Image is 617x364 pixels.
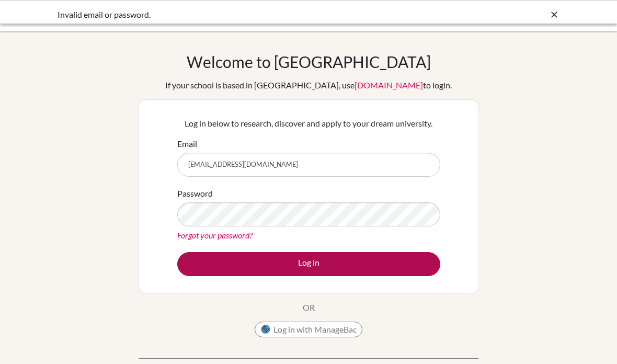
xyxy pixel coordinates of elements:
[355,80,423,90] a: [DOMAIN_NAME]
[177,117,440,130] p: Log in below to research, discover and apply to your dream university.
[177,230,253,240] a: Forgot your password?
[177,252,440,276] button: Log in
[187,52,431,71] h1: Welcome to [GEOGRAPHIC_DATA]
[303,301,315,314] p: OR
[58,8,403,21] div: Invalid email or password.
[177,187,213,200] label: Password
[165,79,452,92] div: If your school is based in [GEOGRAPHIC_DATA], use to login.
[255,322,362,337] button: Log in with ManageBac
[177,138,197,150] label: Email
